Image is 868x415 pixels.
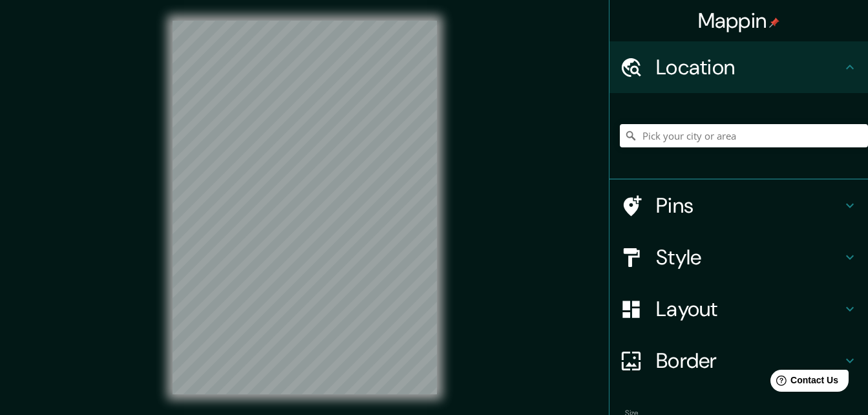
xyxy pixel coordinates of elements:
[656,296,842,322] h4: Layout
[656,348,842,374] h4: Border
[698,8,780,34] h4: Mappin
[656,244,842,270] h4: Style
[656,193,842,218] h4: Pins
[769,17,779,28] img: pin-icon.png
[620,124,868,147] input: Pick your city or area
[609,41,868,93] div: Location
[173,21,437,394] canvas: Map
[656,54,842,80] h4: Location
[609,283,868,335] div: Layout
[753,365,854,401] iframe: Help widget launcher
[609,231,868,283] div: Style
[609,180,868,231] div: Pins
[609,335,868,387] div: Border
